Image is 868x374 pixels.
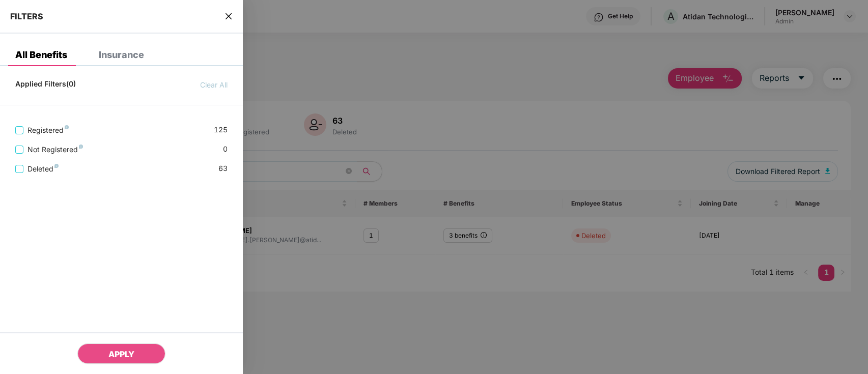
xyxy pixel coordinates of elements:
[79,145,83,149] img: svg+xml;base64,PHN2ZyB4bWxucz0iaHR0cDovL3d3dy53My5vcmcvMjAwMC9zdmciIHdpZHRoPSI4IiBoZWlnaHQ9IjgiIH...
[200,79,228,91] span: Clear All
[65,125,69,129] img: svg+xml;base64,PHN2ZyB4bWxucz0iaHR0cDovL3d3dy53My5vcmcvMjAwMC9zdmciIHdpZHRoPSI4IiBoZWlnaHQ9IjgiIH...
[77,343,165,364] button: APPLY
[214,124,228,136] span: 125
[10,11,43,21] span: FILTERS
[15,79,76,91] span: Applied Filters(0)
[54,164,59,168] img: svg+xml;base64,PHN2ZyB4bWxucz0iaHR0cDovL3d3dy53My5vcmcvMjAwMC9zdmciIHdpZHRoPSI4IiBoZWlnaHQ9IjgiIH...
[15,50,67,60] div: All Benefits
[218,163,228,175] span: 63
[225,11,233,21] span: close
[108,349,134,359] span: APPLY
[223,143,228,155] span: 0
[23,125,73,136] span: Registered
[23,144,87,155] span: Not Registered
[23,163,63,175] span: Deleted
[99,50,144,60] div: Insurance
